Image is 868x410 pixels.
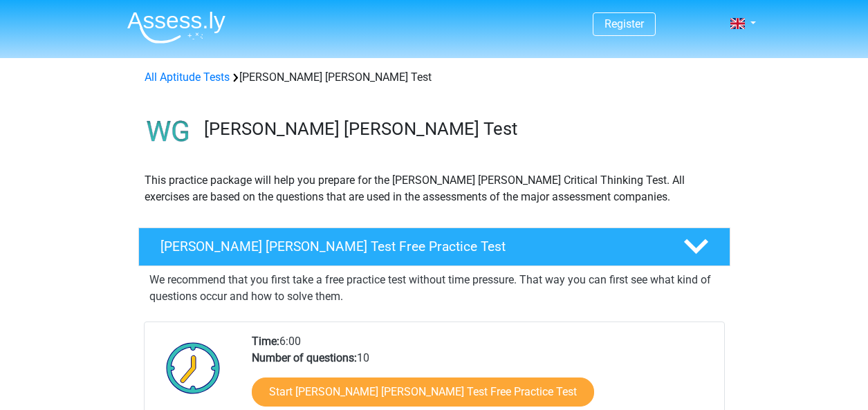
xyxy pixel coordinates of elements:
a: All Aptitude Tests [145,71,230,84]
div: [PERSON_NAME] [PERSON_NAME] Test [139,69,730,86]
b: Number of questions: [252,351,357,364]
b: Time: [252,335,279,348]
h3: [PERSON_NAME] [PERSON_NAME] Test [204,118,719,140]
img: watson glaser test [139,102,198,161]
img: Assessly [127,11,225,44]
p: This practice package will help you prepare for the [PERSON_NAME] [PERSON_NAME] Critical Thinking... [145,172,724,205]
p: We recommend that you first take a free practice test without time pressure. That way you can fir... [149,272,719,305]
a: Start [PERSON_NAME] [PERSON_NAME] Test Free Practice Test [252,378,594,407]
h4: [PERSON_NAME] [PERSON_NAME] Test Free Practice Test [160,239,661,254]
a: Register [604,17,644,30]
img: Clock [158,333,228,402]
a: [PERSON_NAME] [PERSON_NAME] Test Free Practice Test [133,227,736,266]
